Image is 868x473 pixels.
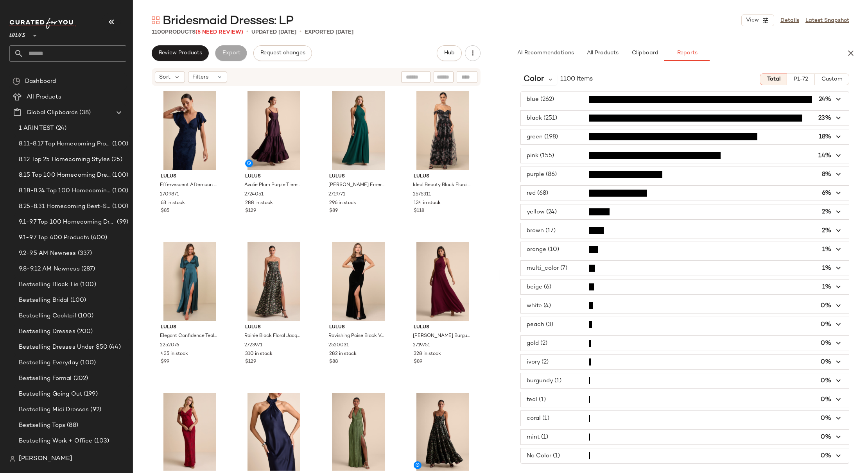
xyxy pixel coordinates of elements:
button: Custom [815,73,849,85]
button: beige (6)1% [521,279,849,294]
span: 8.12 Top 25 Homecoming Styles [19,155,110,164]
span: Bestselling Cocktail [19,312,76,321]
span: $129 [245,358,256,365]
span: 2252076 [160,342,179,349]
span: (25) [110,155,122,164]
button: green (198)18% [521,129,849,144]
button: orange (10)1% [521,242,849,257]
span: Lulus [161,324,219,331]
span: Ravishing Poise Black Velvet Cowl Back Sleeveless Maxi Dress [328,333,386,340]
span: (100) [111,140,128,149]
span: (100) [79,280,96,289]
button: black (251)23% [521,111,849,125]
button: View [741,14,774,26]
span: Review Products [158,50,202,56]
span: 9.1-9.7 Top 400 Products [19,233,89,242]
span: (100) [111,202,128,211]
span: (38) [78,108,91,117]
button: pink (155)14% [521,148,849,163]
img: svg%3e [152,16,160,24]
span: Bestselling Dresses Under $50 [19,343,108,352]
span: 282 in stock [329,351,357,358]
p: updated [DATE] [251,28,296,36]
span: (103) [93,437,109,446]
span: Lulus [161,173,219,180]
span: (44) [108,343,121,352]
button: burgundy (1)0% [521,373,849,388]
button: coral (1)0% [521,411,849,426]
span: $118 [414,208,424,215]
span: Filters [192,73,208,81]
span: Lulus [245,324,303,331]
span: Lulus [414,173,472,180]
button: gold (2)0% [521,336,849,351]
span: Color [524,73,544,85]
span: [PERSON_NAME] [19,454,72,464]
span: Request changes [260,50,305,56]
button: mint (1)0% [521,430,849,444]
span: (200) [75,327,93,336]
img: 2709871_01_hero_2025-07-24.jpg [154,91,225,170]
span: $88 [329,358,338,365]
button: teal (1)0% [521,392,849,407]
span: Avalie Plum Purple Tiered Bustier Maxi Dress [244,182,302,189]
span: (88) [65,421,78,430]
button: blue (262)24% [521,92,849,107]
img: svg%3e [13,77,20,85]
span: (5 Need Review) [195,29,243,35]
button: red (68)6% [521,186,849,201]
span: (24) [54,124,67,133]
span: Bestselling Black Tie [19,280,79,289]
span: (92) [89,405,101,414]
img: 2724051_02_front_2025-09-04.jpg [239,91,309,170]
span: 1100 Items [560,75,593,84]
span: Total [766,76,780,82]
span: 2719751 [413,342,430,349]
img: 12386361_2575311.jpg [407,91,478,170]
span: • [299,27,301,37]
span: 328 in stock [414,351,441,358]
span: (99) [115,218,128,227]
span: 9.1-9.7 Top 100 Homecoming Dresses [19,218,115,227]
span: (100) [69,296,86,305]
span: Bestselling Tops [19,421,65,430]
span: All Products [27,93,61,102]
button: No Color (1)0% [521,448,849,463]
span: 8.18-8.24 Top 100 Homecoming Dresses [19,186,111,195]
span: 63 in stock [161,200,185,207]
a: Latest Snapshot [805,16,849,25]
span: Lulus [329,324,387,331]
span: View [746,17,759,23]
span: Sort [159,73,170,81]
span: 310 in stock [245,351,273,358]
span: Lulus [245,173,303,180]
span: Elegant Confidence Teal Satin Flutter Sleeve Cutout Maxi Dress [160,333,218,340]
span: 288 in stock [245,200,273,207]
span: (287) [80,265,95,274]
span: $129 [245,208,256,215]
img: 12226461_2520031.jpg [323,242,393,321]
span: 1 ARIN TEST [19,124,54,133]
span: 9.2-9.5 AM Newness [19,249,76,258]
img: 11033081_2252076.jpg [154,242,225,321]
span: Reports [676,50,697,56]
span: Dashboard [25,77,56,86]
span: AI Recommendations [517,50,574,56]
span: Bestselling Dresses [19,327,75,336]
img: 2719751_02_front_2025-08-27.jpg [407,242,478,321]
span: Rainie Black Floral Jacquard Strapless Lace-Up Maxi Dress [244,333,302,340]
span: $89 [414,358,422,365]
span: Custom [821,76,843,82]
span: (202) [72,374,88,383]
span: (100) [111,186,128,195]
span: Bestselling Midi Dresses [19,405,89,414]
span: 2723971 [244,342,262,349]
span: Bestselling Going Out [19,390,82,399]
span: $99 [161,358,169,365]
p: Exported [DATE] [305,28,353,36]
img: 2679831_04_side_2025-07-09.jpg [239,393,309,472]
button: peach (3)0% [521,317,849,332]
button: P1-72 [787,73,815,85]
span: 8.11-8.17 Top Homecoming Product [19,140,111,149]
span: 1100 [152,29,165,35]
